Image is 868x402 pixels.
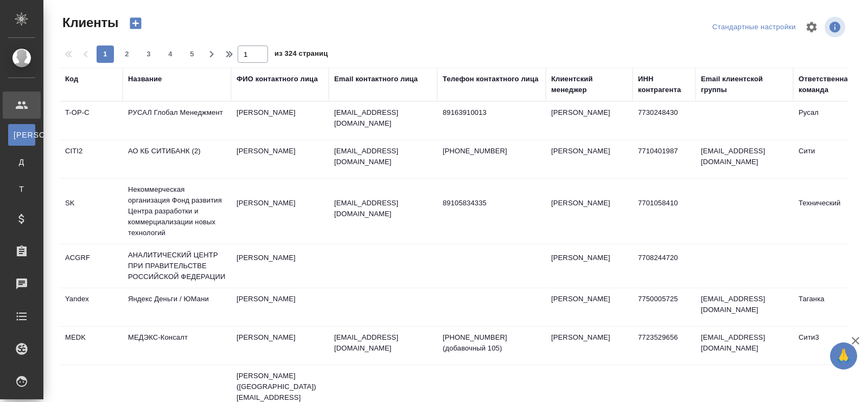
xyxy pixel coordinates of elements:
td: [PERSON_NAME] [231,247,329,285]
td: [EMAIL_ADDRESS][DOMAIN_NAME] [695,288,793,326]
div: Email клиентской группы [701,74,788,95]
a: Т [8,178,35,200]
span: 🙏 [834,345,853,367]
div: ФИО контактного лица [237,74,318,85]
p: [EMAIL_ADDRESS][DOMAIN_NAME] [334,107,432,129]
button: 2 [118,46,136,63]
p: [EMAIL_ADDRESS][DOMAIN_NAME] [334,146,432,167]
td: АНАЛИТИЧЕСКИЙ ЦЕНТР ПРИ ПРАВИТЕЛЬСТВЕ РОССИЙСКОЙ ФЕДЕРАЦИИ [123,244,231,288]
td: SK [60,192,123,230]
td: Яндекс Деньги / ЮМани [123,288,231,326]
p: 89163910013 [443,107,540,118]
p: [EMAIL_ADDRESS][DOMAIN_NAME] [334,332,432,354]
td: [PERSON_NAME] [546,288,633,326]
td: [PERSON_NAME] [231,140,329,178]
span: 2 [118,49,136,60]
div: Код [65,74,78,85]
td: Yandex [60,288,123,326]
div: Название [128,74,162,85]
td: [PERSON_NAME] [546,102,633,140]
button: Создать [123,14,149,33]
td: 7710401987 [633,140,695,178]
span: Клиенты [60,14,118,31]
div: Email контактного лица [334,74,418,85]
td: 7750005725 [633,288,695,326]
span: Т [14,184,30,194]
td: [EMAIL_ADDRESS][DOMAIN_NAME] [695,327,793,365]
div: Телефон контактного лица [443,74,539,85]
span: 3 [140,49,157,60]
td: РУСАЛ Глобал Менеджмент [123,102,231,140]
td: [PERSON_NAME] [546,247,633,285]
td: 7730248430 [633,102,695,140]
p: [PHONE_NUMBER] [443,146,540,157]
a: Д [8,151,35,173]
td: Некоммерческая организация Фонд развития Центра разработки и коммерциализации новых технологий [123,179,231,244]
td: АО КБ СИТИБАНК (2) [123,140,231,178]
p: [PHONE_NUMBER] (добавочный 105) [443,332,540,354]
div: Клиентский менеджер [551,74,627,95]
td: [EMAIL_ADDRESS][DOMAIN_NAME] [695,140,793,178]
td: 7708244720 [633,247,695,285]
span: 4 [162,49,179,60]
span: Посмотреть информацию [825,17,847,37]
button: 4 [162,46,179,63]
p: 89105834335 [443,198,540,209]
p: [EMAIL_ADDRESS][DOMAIN_NAME] [334,198,432,219]
button: 3 [140,46,157,63]
td: [PERSON_NAME] [231,102,329,140]
button: 🙏 [830,342,857,369]
span: из 324 страниц [275,47,328,63]
span: Настроить таблицу [799,14,825,40]
td: [PERSON_NAME] [231,192,329,230]
td: 7701058410 [633,192,695,230]
td: МЕДЭКС-Консалт [123,327,231,365]
td: 7723529656 [633,327,695,365]
td: [PERSON_NAME] [546,140,633,178]
span: [PERSON_NAME] [14,129,30,140]
span: 5 [183,49,201,60]
td: T-OP-C [60,102,123,140]
td: ACGRF [60,247,123,285]
td: [PERSON_NAME] [231,288,329,326]
td: [PERSON_NAME] [546,327,633,365]
td: [PERSON_NAME] [231,327,329,365]
button: 5 [183,46,201,63]
td: MEDK [60,327,123,365]
div: ИНН контрагента [638,74,690,95]
td: [PERSON_NAME] [546,192,633,230]
span: Д [14,157,30,167]
div: split button [710,19,799,36]
td: CITI2 [60,140,123,178]
a: [PERSON_NAME] [8,124,35,146]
